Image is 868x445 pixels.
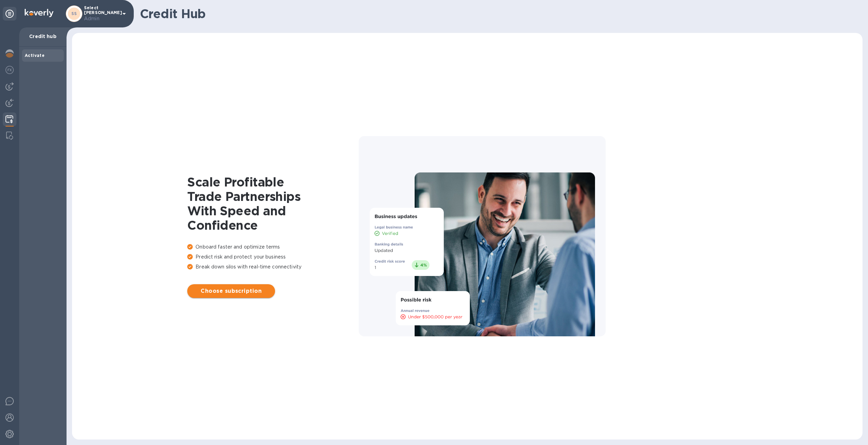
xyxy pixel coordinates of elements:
[193,287,270,295] span: Choose subscription
[25,9,53,17] img: Logo
[84,5,118,22] p: Select [PERSON_NAME]
[187,253,359,261] p: Predict risk and protect your business
[187,263,359,270] p: Break down silos with real-time connectivity
[3,7,16,21] div: Unpin categories
[140,7,857,21] h1: Credit Hub
[84,15,118,22] p: Admin
[187,243,359,251] p: Onboard faster and optimize terms
[25,53,45,58] b: Activate
[5,66,14,74] img: Foreign exchange
[25,33,61,40] p: Credit hub
[71,11,77,16] b: SS
[5,115,13,123] img: Credit hub
[187,284,275,298] button: Choose subscription
[187,175,359,232] h1: Scale Profitable Trade Partnerships With Speed and Confidence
